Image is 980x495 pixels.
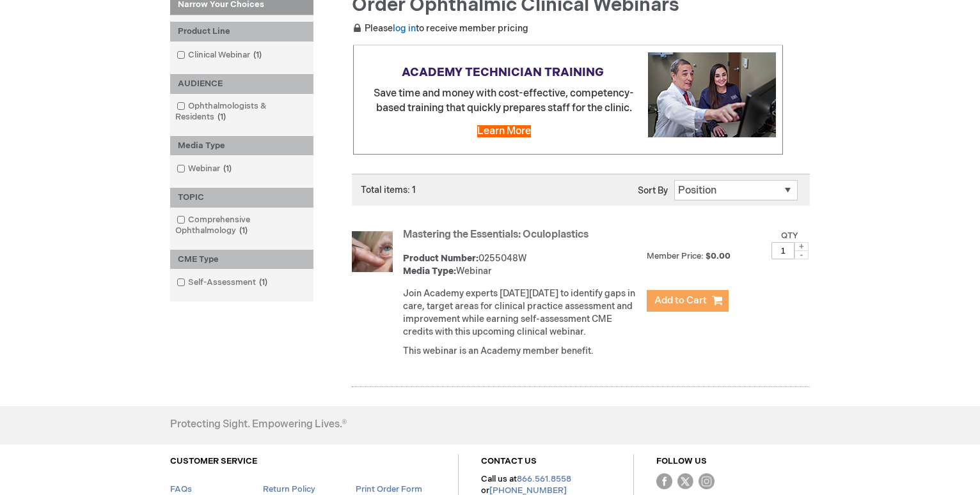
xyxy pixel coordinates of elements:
[706,251,732,261] span: $0.00
[656,473,672,489] img: Facebook
[250,50,265,60] span: 1
[173,214,310,237] a: Comprehensive Ophthalmology1
[677,473,693,489] img: Twitter
[403,253,478,264] strong: Product Number:
[170,74,313,94] div: AUDIENCE
[173,163,237,175] a: Webinar1
[699,473,715,489] img: instagram
[403,252,640,278] div: 0255048W Webinar
[648,52,776,137] img: Explore cost-effective Academy technician training programs
[638,185,668,196] label: Sort By
[360,87,777,116] p: Save time and money with cost-effective, competency-based training that quickly prepares staff fo...
[170,456,257,466] a: CUSTOMER SERVICE
[173,100,310,123] a: Ophthalmologists & Residents1
[477,125,531,137] a: Learn More
[647,251,704,261] strong: Member Price:
[481,456,537,466] a: CONTACT US
[170,250,313,270] div: CME Type
[403,266,456,277] strong: Media Type:
[771,242,794,259] input: Qty
[647,290,729,312] button: Add to Cart
[656,456,707,466] a: FOLLOW US
[352,23,528,34] span: Please to receive member pricing
[170,22,313,42] div: Product Line
[361,185,416,195] span: Total items: 1
[393,23,416,34] a: log in
[236,225,251,236] span: 1
[356,484,422,494] a: Print Order Form
[781,231,798,241] label: Qty
[173,49,267,61] a: Clinical Webinar1
[256,277,271,287] span: 1
[403,287,640,339] p: Join Academy experts [DATE][DATE] to identify gaps in care, target areas for clinical practice as...
[170,419,347,430] h4: Protecting Sight. Empowering Lives.®
[170,136,313,156] div: Media Type
[654,294,707,307] span: Add to Cart
[263,484,315,494] a: Return Policy
[170,188,313,208] div: TOPIC
[170,484,192,494] a: FAQs
[402,66,604,79] strong: ACADEMY TECHNICIAN TRAINING
[403,345,640,358] p: This webinar is an Academy member benefit.
[214,112,229,122] span: 1
[220,164,235,174] span: 1
[173,277,273,289] a: Self-Assessment1
[517,474,571,484] a: 866.561.8558
[352,231,393,272] img: Mastering the Essentials: Oculoplastics
[403,229,589,241] a: Mastering the Essentials: Oculoplastics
